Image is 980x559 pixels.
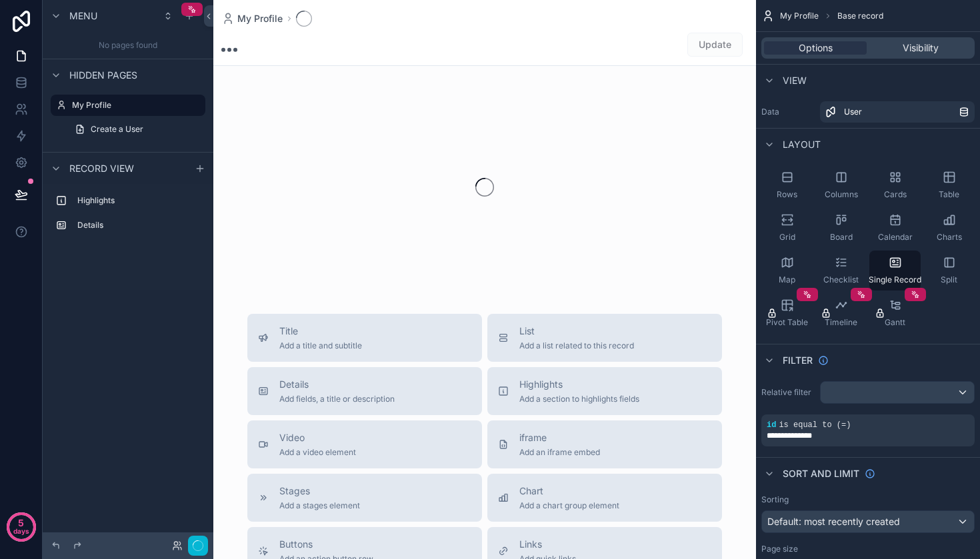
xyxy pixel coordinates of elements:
[939,189,959,200] span: Table
[815,165,867,205] button: Columns
[837,11,883,21] span: Base record
[780,11,819,21] span: My Profile
[923,251,975,290] button: Split
[767,420,776,430] span: id
[783,354,813,367] span: Filter
[77,195,200,206] label: Highlights
[72,100,197,111] label: My Profile
[799,41,833,55] span: Options
[869,165,921,205] button: Cards
[844,107,862,117] span: User
[43,32,213,59] div: No pages found
[869,293,921,333] button: Gantt
[18,516,24,530] p: 5
[761,510,975,533] button: Default: most recently created
[923,208,975,248] button: Charts
[767,516,900,527] span: Default: most recently created
[820,101,975,123] a: User
[885,317,905,328] span: Gantt
[825,189,858,200] span: Columns
[825,317,857,328] span: Timeline
[779,232,795,243] span: Grid
[67,119,205,140] a: Create a User
[237,12,283,25] span: My Profile
[779,275,795,285] span: Map
[761,293,813,333] button: Pivot Table
[923,165,975,205] button: Table
[937,232,962,243] span: Charts
[830,232,853,243] span: Board
[779,420,851,430] span: is equal to (=)
[869,208,921,248] button: Calendar
[941,275,957,285] span: Split
[869,275,921,285] span: Single Record
[878,232,913,243] span: Calendar
[69,9,97,23] span: Menu
[761,251,813,290] button: Map
[91,124,143,135] span: Create a User
[77,220,200,231] label: Details
[761,208,813,248] button: Grid
[815,251,867,290] button: Checklist
[815,293,867,333] button: Timeline
[13,522,29,540] p: days
[783,138,821,151] span: Layout
[221,12,283,25] a: My Profile
[766,317,808,328] span: Pivot Table
[783,467,859,480] span: Sort And Limit
[51,95,205,116] a: My Profile
[761,494,789,505] label: Sorting
[815,208,867,248] button: Board
[761,107,815,117] label: Data
[761,387,815,398] label: Relative filter
[903,41,939,55] span: Visibility
[783,74,807,87] span: View
[884,189,907,200] span: Cards
[43,184,213,249] div: scrollable content
[761,165,813,205] button: Rows
[823,275,859,285] span: Checklist
[869,251,921,290] button: Single Record
[69,162,134,175] span: Record view
[777,189,797,200] span: Rows
[69,69,137,82] span: Hidden pages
